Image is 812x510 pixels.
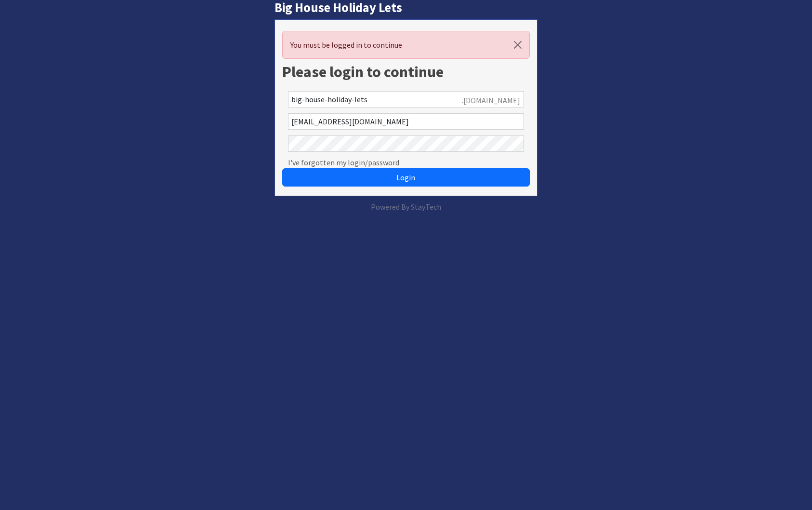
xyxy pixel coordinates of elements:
h1: Please login to continue [282,63,530,81]
div: You must be logged in to continue [282,31,530,59]
span: .[DOMAIN_NAME] [462,94,520,106]
p: Powered By StayTech [275,201,537,213]
input: Email [288,113,524,130]
input: Account Reference [288,91,524,107]
a: I've forgotten my login/password [288,157,399,168]
button: Login [282,168,530,187]
span: Login [396,173,415,182]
